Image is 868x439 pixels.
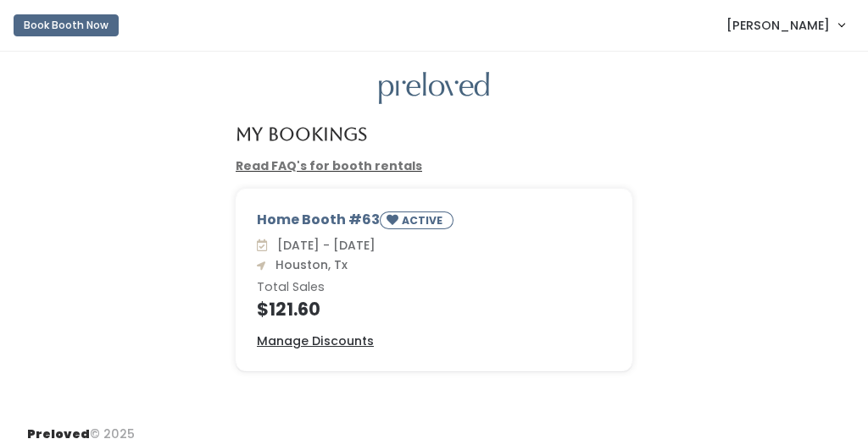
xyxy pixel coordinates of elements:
span: Houston, Tx [269,256,348,273]
a: Book Booth Now [14,7,119,44]
a: [PERSON_NAME] [709,7,861,43]
a: Read FAQ's for booth rentals [236,157,422,174]
button: Book Booth Now [14,14,119,36]
h6: Total Sales [257,281,611,294]
small: ACTIVE [402,213,446,228]
div: Home Booth #63 [257,210,611,236]
img: preloved logo [379,72,489,105]
u: Manage Discounts [257,332,374,349]
h4: My Bookings [236,124,367,144]
span: [PERSON_NAME] [726,16,830,35]
span: [DATE] - [DATE] [270,237,376,254]
h4: $121.60 [257,299,611,319]
a: Manage Discounts [257,332,374,350]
